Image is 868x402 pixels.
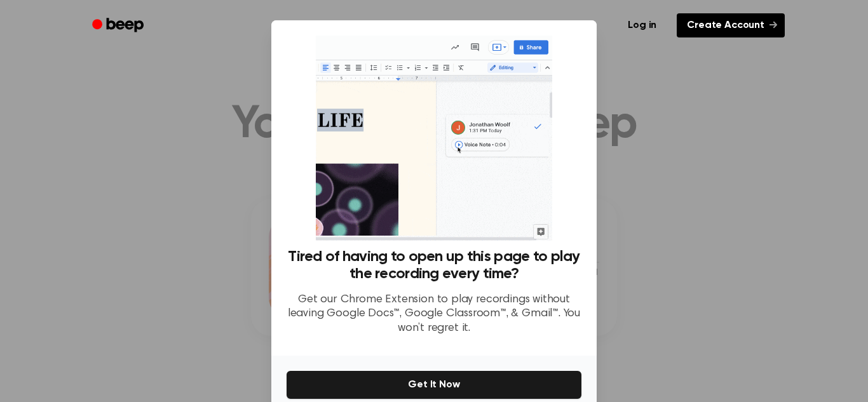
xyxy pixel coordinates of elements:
img: Beep extension in action [316,36,552,241]
h3: Tired of having to open up this page to play the recording every time? [287,248,581,283]
a: Beep [83,13,155,38]
button: Get It Now [287,371,581,399]
a: Log in [615,11,669,40]
p: Get our Chrome Extension to play recordings without leaving Google Docs™, Google Classroom™, & Gm... [287,293,581,336]
a: Create Account [677,13,785,37]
